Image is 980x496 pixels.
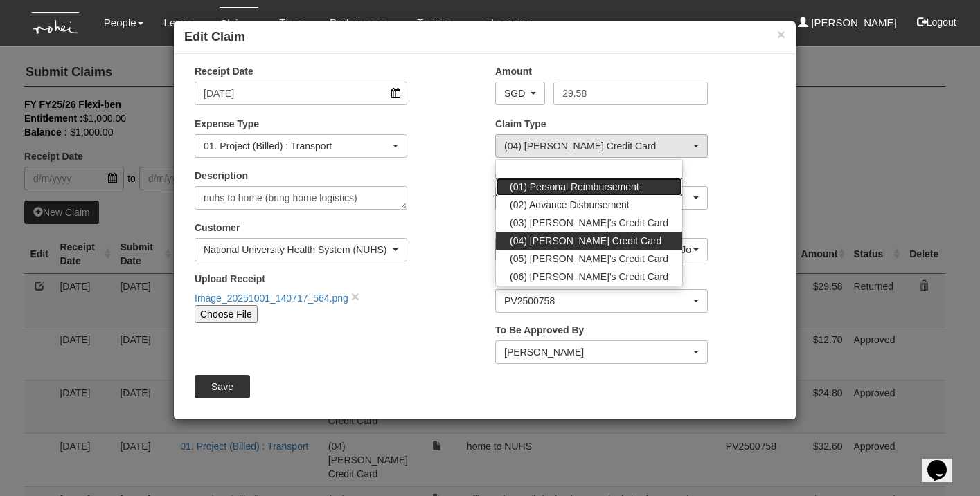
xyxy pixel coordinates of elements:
b: Edit Claim [184,30,245,44]
input: Save [195,375,250,398]
button: × [777,27,785,42]
label: Description [195,169,248,183]
span: (06) [PERSON_NAME]'s Credit Card [510,270,668,284]
div: SGD [504,86,528,100]
label: Receipt Date [195,64,253,78]
div: National University Health System (NUHS) [204,243,390,257]
label: Claim Type [495,117,546,131]
button: (04) Roy's Credit Card [495,134,708,158]
a: Image_20251001_140717_564.png [195,293,348,304]
iframe: chat widget [922,441,966,482]
label: To Be Approved By [495,323,584,337]
span: (02) Advance Disbursement [510,198,630,212]
button: PV2500758 [495,289,708,313]
div: PV2500758 [504,294,691,308]
button: 01. Project (Billed) : Transport [195,134,407,158]
button: SGD [495,82,545,105]
div: 01. Project (Billed) : Transport [204,139,390,153]
span: (03) [PERSON_NAME]'s Credit Card [510,216,668,230]
a: close [351,288,359,304]
span: (04) [PERSON_NAME] Credit Card [510,234,661,248]
span: (05) [PERSON_NAME]'s Credit Card [510,252,668,266]
label: Customer [195,221,240,235]
button: National University Health System (NUHS) [195,238,407,261]
div: [PERSON_NAME] [504,345,691,359]
label: Expense Type [195,117,259,131]
div: (04) [PERSON_NAME] Credit Card [504,139,691,153]
textarea: nuhs to home (bring home logistics) [195,186,407,210]
input: Choose File [195,305,258,323]
label: Amount [495,64,532,78]
input: d/m/yyyy [195,82,407,105]
button: Denise Aragon [495,340,708,364]
label: Upload Receipt [195,272,265,286]
span: (01) Personal Reimbursement [510,180,639,194]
